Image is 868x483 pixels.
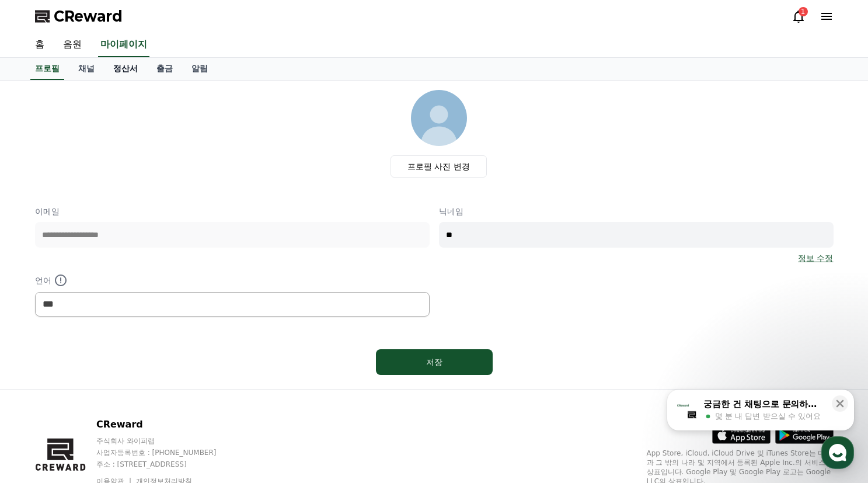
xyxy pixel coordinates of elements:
[96,436,239,446] p: 주식회사 와이피랩
[180,388,194,397] span: 설정
[4,370,77,399] a: 홈
[98,33,149,57] a: 마이페이지
[37,388,44,397] span: 홈
[96,448,239,457] p: 사업자등록번호 : [PHONE_NUMBER]
[54,33,91,57] a: 음원
[151,370,224,399] a: 설정
[411,90,467,146] img: profile_image
[792,9,806,23] a: 1
[35,273,430,287] p: 언어
[35,7,123,26] a: CReward
[96,418,239,432] p: CReward
[54,7,123,26] span: CReward
[77,370,151,399] a: 대화
[376,349,493,375] button: 저장
[104,58,147,80] a: 정산서
[107,388,121,398] span: 대화
[799,7,808,16] div: 1
[30,58,64,80] a: 프로필
[798,252,833,264] a: 정보 수정
[399,356,469,368] div: 저장
[69,58,104,80] a: 채널
[26,33,54,57] a: 홈
[96,460,239,469] p: 주소 : [STREET_ADDRESS]
[391,155,487,178] label: 프로필 사진 변경
[182,58,217,80] a: 알림
[35,206,430,217] p: 이메일
[147,58,182,80] a: 출금
[439,206,834,217] p: 닉네임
